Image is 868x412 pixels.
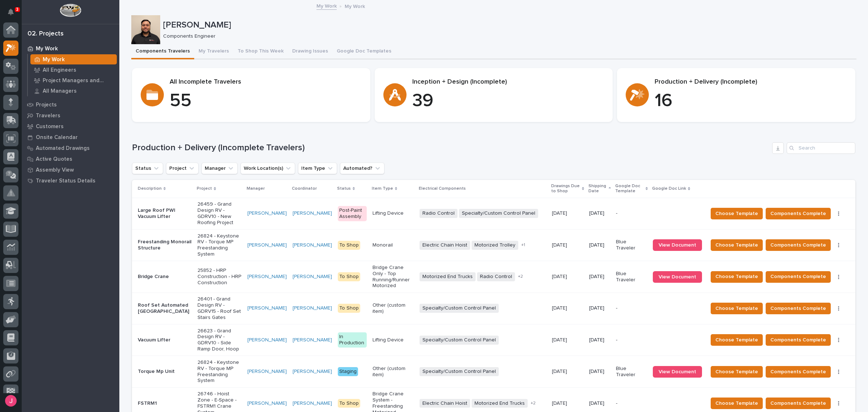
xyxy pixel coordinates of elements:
[715,367,758,376] span: Choose Template
[132,356,855,387] tr: Torque Mp Unit26824 - Keystone RV - Torque MP Freestanding System[PERSON_NAME] [PERSON_NAME] Stag...
[247,185,265,193] p: Manager
[588,182,607,196] p: Shipping Date
[132,324,855,356] tr: Vacuum Lifter26623 - Grand Design RV - GDRV10 - Side Ramp Door, Hoop[PERSON_NAME] [PERSON_NAME] I...
[766,208,831,219] button: Components Complete
[194,44,233,59] button: My Travelers
[531,401,536,405] span: + 2
[653,239,702,251] a: View Document
[197,268,241,286] p: 25852 - HRP Construction - HRP Construction
[197,233,241,257] p: 26824 - Keystone RV - Torque MP Freestanding System
[770,241,826,249] span: Components Complete
[711,398,763,409] button: Choose Template
[337,185,351,193] p: Status
[36,145,90,152] p: Automated Drawings
[36,167,74,173] p: Assembly View
[22,99,119,110] a: Projects
[715,272,758,281] span: Choose Template
[132,143,769,153] h1: Production + Delivery (Incomplete Travelers)
[241,163,295,174] button: Work Location(s)
[16,7,18,12] p: 3
[22,154,119,164] a: Active Quotes
[170,78,362,86] p: All Incomplete Travelers
[28,75,119,85] a: Project Managers and Engineers
[552,241,569,248] p: [DATE]
[551,182,580,196] p: Drawings Due to Shop
[420,209,458,218] span: Radio Control
[373,366,414,378] p: Other (custom item)
[552,272,569,280] p: [DATE]
[131,44,194,59] button: Components Travelers
[715,209,758,218] span: Choose Template
[166,163,199,174] button: Project
[138,302,192,315] p: Roof Set Automated [GEOGRAPHIC_DATA]
[338,272,360,281] div: To Shop
[27,30,64,38] div: 02. Projects
[233,44,288,59] button: To Shop This Week
[197,201,241,226] p: 26459 - Grand Design RV - GDRV10 - New Roofing Project
[36,178,95,184] p: Traveler Status Details
[138,369,192,375] p: Torque Mp Unit
[197,296,241,320] p: 26401 - Grand Design RV - GDRV15 - Roof Set Stairs Gates
[770,209,826,218] span: Components Complete
[247,400,287,407] a: [PERSON_NAME]
[770,272,826,281] span: Components Complete
[340,163,384,174] button: Automated?
[616,400,647,407] p: -
[201,163,238,174] button: Manager
[22,143,119,154] a: Automated Drawings
[412,90,604,112] p: 39
[3,393,18,408] button: users-avatar
[132,229,855,261] tr: Freestanding Monorail Structure26824 - Keystone RV - Torque MP Freestanding System[PERSON_NAME] [...
[766,271,831,283] button: Components Complete
[36,46,58,52] p: My Work
[163,20,854,30] p: [PERSON_NAME]
[197,360,241,384] p: 26824 - Keystone RV - Torque MP Freestanding System
[138,337,192,343] p: Vacuum Lifter
[9,9,18,20] div: Notifications3
[616,305,647,311] p: -
[589,369,610,375] p: [DATE]
[552,367,569,375] p: [DATE]
[711,271,763,283] button: Choose Template
[293,337,332,343] a: [PERSON_NAME]
[766,366,831,378] button: Components Complete
[345,2,365,10] p: My Work
[766,303,831,314] button: Components Complete
[589,337,610,343] p: [DATE]
[412,78,604,86] p: Inception + Design (Incomplete)
[43,67,76,73] p: All Engineers
[293,274,332,280] a: [PERSON_NAME]
[711,334,763,346] button: Choose Template
[653,271,702,283] a: View Document
[28,54,119,64] a: My Work
[616,239,647,251] p: Blue Traveler
[589,210,610,216] p: [DATE]
[372,185,393,193] p: Item Type
[659,369,696,374] span: View Document
[715,304,758,313] span: Choose Template
[132,261,855,293] tr: Bridge Crane25852 - HRP Construction - HRP Construction[PERSON_NAME] [PERSON_NAME] To ShopBridge ...
[288,44,332,59] button: Drawing Issues
[338,241,360,250] div: To Shop
[3,4,18,20] button: Notifications
[22,110,119,121] a: Travelers
[552,399,569,407] p: [DATE]
[518,274,523,279] span: + 2
[36,156,72,163] p: Active Quotes
[419,185,466,193] p: Electrical Components
[420,272,476,281] span: Motorized End Trucks
[589,305,610,311] p: [DATE]
[420,336,499,345] span: Specialty/Custom Control Panel
[521,243,525,247] span: + 1
[292,185,317,193] p: Coordinator
[138,185,162,193] p: Description
[715,399,758,408] span: Choose Template
[22,43,119,54] a: My Work
[170,90,362,112] p: 55
[36,113,60,119] p: Travelers
[616,366,647,378] p: Blue Traveler
[338,332,367,348] div: In Production
[711,366,763,378] button: Choose Template
[420,367,499,376] span: Specialty/Custom Control Panel
[373,265,414,289] p: Bridge Crane Only - Top Running/Runner Motorized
